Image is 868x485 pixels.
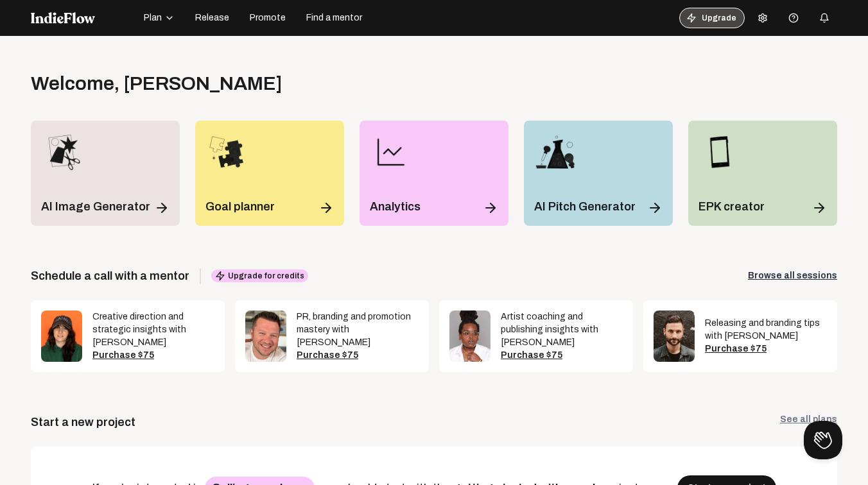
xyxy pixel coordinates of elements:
span: , [PERSON_NAME] [114,73,282,94]
span: Promote [250,12,286,24]
div: Releasing and branding tips with [PERSON_NAME] [705,317,827,343]
p: Analytics [370,198,421,216]
img: pitch_wizard_icon.png [534,131,577,173]
button: Release [187,8,237,28]
button: Promote [242,8,293,28]
img: goal_planner_icon.png [205,131,248,173]
span: Release [195,12,229,24]
button: Find a mentor [299,8,370,28]
button: Upgrade [679,8,745,28]
span: Schedule a call with a mentor [31,267,189,285]
img: merch_designer_icon.png [41,131,83,173]
iframe: Toggle Customer Support [804,421,842,459]
div: PR, branding and promotion mastery with [PERSON_NAME] [297,311,419,349]
a: See all plans [780,413,837,431]
span: Plan [144,12,162,24]
div: Welcome [31,72,282,95]
div: Purchase $75 [705,343,827,355]
p: Goal planner [205,198,275,216]
div: Creative direction and strategic insights with [PERSON_NAME] [92,311,214,349]
div: Purchase $75 [297,349,419,362]
div: Artist coaching and publishing insights with [PERSON_NAME] [501,311,623,349]
a: Browse all sessions [748,269,837,282]
button: Plan [136,8,182,28]
div: Start a new project [31,413,135,431]
img: epk_icon.png [699,131,741,173]
p: AI Image Generator [41,198,150,216]
img: indieflow-logo-white.svg [31,12,95,24]
img: line-chart.png [370,131,412,173]
div: Purchase $75 [92,349,214,362]
span: Find a mentor [306,12,362,24]
span: Upgrade for credits [211,269,308,282]
p: AI Pitch Generator [534,198,636,216]
p: EPK creator [699,198,765,216]
div: Purchase $75 [501,349,623,362]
